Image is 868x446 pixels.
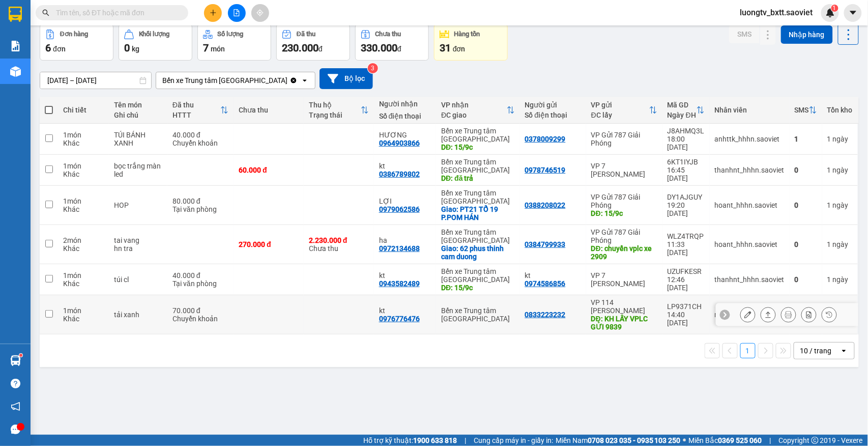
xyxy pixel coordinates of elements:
div: 0943582489 [379,280,420,288]
div: thanhnt_hhhn.saoviet [715,166,785,174]
div: 18:00 [DATE] [668,135,705,151]
sup: 3 [368,63,378,73]
div: 80.000 đ [172,197,228,205]
div: 0979062586 [379,205,420,213]
img: warehouse-icon [10,355,21,366]
strong: 0708 023 035 - 0935 103 250 [588,436,681,444]
div: DĐ: KH LẤY VPLC GỬI 9839 [591,315,657,331]
div: 6KT1IYJB [668,158,705,166]
div: 19:20 [DATE] [668,201,705,217]
div: Giao hàng [761,307,776,322]
input: Selected Bến xe Trung tâm Lào Cai. [288,75,290,86]
div: Đã thu [172,101,220,109]
div: Chưa thu [375,31,401,38]
div: Khác [63,139,104,147]
div: 11:33 [DATE] [668,240,705,257]
button: file-add [228,4,246,22]
div: VP 7 [PERSON_NAME] [591,271,657,288]
div: 1 [827,201,853,209]
div: DĐ: đă trả [441,174,514,182]
span: question-circle [11,379,20,388]
div: kt [525,271,581,280]
div: Khác [63,170,104,178]
th: Toggle SortBy [662,97,710,124]
div: Hàng tồn [454,31,480,38]
span: copyright [812,437,819,444]
div: UZUFKESR [668,267,705,275]
div: J8AHMQ3L [668,127,705,135]
img: solution-icon [10,41,21,51]
span: message [11,425,20,434]
div: DĐ: 15/9c [441,284,514,292]
div: Số lượng [218,31,244,38]
div: 1 [827,135,853,143]
div: HTTT [172,111,220,119]
div: 270.000 đ [239,240,299,248]
div: Ghi chú [114,111,162,119]
button: SMS [729,25,760,43]
div: 40.000 đ [172,131,228,139]
div: Chi tiết [63,106,104,114]
button: plus [204,4,222,22]
span: 1 [833,5,836,12]
div: VP Gửi 787 Giải Phóng [591,131,657,147]
div: thanhnt_hhhn.saoviet [715,275,785,284]
div: DĐ: 15/9c [591,209,657,217]
div: 16:45 [DATE] [668,166,705,182]
div: Khác [63,205,104,213]
button: Số lượng7món [197,24,271,61]
span: search [42,9,49,16]
span: ngày [833,201,849,209]
div: Bến xe Trung tâm [GEOGRAPHIC_DATA] [441,267,514,284]
th: Toggle SortBy [167,97,234,124]
div: Nhân viên [715,106,785,114]
input: Tìm tên, số ĐT hoặc mã đơn [56,7,176,18]
div: ĐC giao [441,111,506,119]
button: aim [251,4,269,22]
button: Khối lượng0kg [119,24,192,61]
span: đ [319,45,323,53]
span: ngày [833,240,849,248]
svg: Clear value [290,76,298,85]
div: hn tra [114,244,162,253]
span: aim [256,9,264,16]
div: 1 món [63,306,104,315]
th: Toggle SortBy [586,97,662,124]
div: nguyetltbvhn.saoviet [715,311,785,319]
button: caret-down [844,4,862,22]
div: 12:46 [DATE] [668,275,705,292]
button: 1 [740,343,756,358]
div: 0 [795,275,817,284]
div: 0 [795,240,817,248]
button: Bộ lọc [320,68,373,89]
div: VP nhận [441,101,506,109]
sup: 1 [831,5,838,12]
div: VP gửi [591,101,649,109]
div: Sửa đơn hàng [740,307,756,322]
div: Bến xe Trung tâm [GEOGRAPHIC_DATA] [441,228,514,244]
button: Hàng tồn31đơn [434,24,508,61]
div: 0 [795,166,817,174]
span: ngày [833,275,849,284]
div: túi cl [114,275,162,284]
div: Chưa thu [239,106,299,114]
span: Miền Nam [556,435,681,446]
div: TÚI BÁNH XANH [114,131,162,147]
div: 2.230.000 đ [309,236,369,244]
div: Bến xe Trung tâm [GEOGRAPHIC_DATA] [441,158,514,174]
span: Hỗ trợ kỹ thuật: [363,435,457,446]
span: notification [11,402,20,411]
div: tải xanh [114,311,162,319]
th: Toggle SortBy [304,97,374,124]
div: Người gửi [525,101,581,109]
div: Tên món [114,101,162,109]
sup: 1 [19,354,22,357]
span: 330.000 [361,42,397,54]
span: 0 [124,42,130,54]
div: 1 [827,275,853,284]
div: Chưa thu [309,236,369,253]
span: | [770,435,771,446]
div: Chuyển khoản [172,315,228,323]
div: SMS [795,106,809,114]
div: Chuyển khoản [172,139,228,147]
